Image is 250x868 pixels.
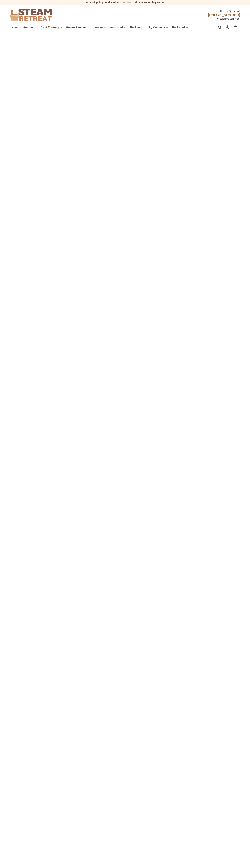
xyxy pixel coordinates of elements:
a: Hot Tubs [93,25,108,30]
span: By Price [130,26,142,29]
span: Home [12,26,19,29]
button: By Brand [170,25,190,30]
span: Cold Therapy [41,26,59,29]
button: Steam Showers [64,25,92,30]
span: Weekdays 9am-5pm [217,17,240,20]
span: Steam Showers [66,26,87,29]
a: Home [10,25,21,30]
button: Cold Therapy [39,25,64,30]
span: Hot Tubs [95,26,106,29]
a: Accessories [108,25,128,30]
button: By Price [128,25,146,30]
div: Have a Question? [87,8,240,13]
button: Saunas [21,25,38,30]
button: By Capacity [147,25,170,30]
span: [PHONE_NUMBER] [208,13,240,17]
span: Accessories [110,26,126,29]
span: By Capacity [148,26,165,29]
span: By Brand [172,26,185,29]
span: Saunas [23,26,34,29]
img: Steam Retreat [10,9,52,21]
